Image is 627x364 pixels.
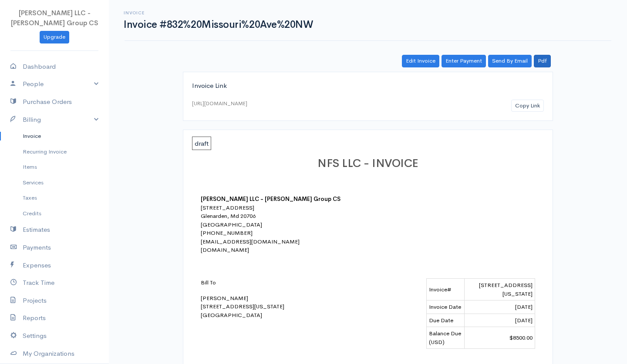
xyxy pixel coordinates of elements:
div: [PERSON_NAME] [STREET_ADDRESS][US_STATE] [GEOGRAPHIC_DATA] [201,278,353,319]
h1: NFS LLC - INVOICE [201,157,535,170]
a: Enter Payment [442,55,486,67]
span: draft [192,137,211,150]
a: Send By Email [488,55,532,67]
a: Pdf [534,55,551,67]
td: Due Date [427,314,465,327]
td: Invoice Date [427,301,465,314]
td: Balance Due (USD) [427,327,465,349]
td: $8500.00 [465,327,535,349]
button: Copy Link [511,100,544,112]
div: [STREET_ADDRESS] Glenarden, Md 20706 [GEOGRAPHIC_DATA] [PHONE_NUMBER] [EMAIL_ADDRESS][DOMAIN_NAME... [201,204,353,254]
p: Bill To [201,278,353,287]
td: [DATE] [465,314,535,327]
a: Upgrade [40,31,69,43]
div: [URL][DOMAIN_NAME] [192,100,247,107]
h1: Invoice #832%20Missouri%20Ave%20NW [124,19,313,30]
a: Edit Invoice [402,55,439,67]
b: [PERSON_NAME] LLC - [PERSON_NAME] Group CS [201,195,340,203]
td: [DATE] [465,301,535,314]
span: [PERSON_NAME] LLC - [PERSON_NAME] Group CS [11,9,98,27]
h6: Invoice [124,10,313,15]
div: Invoice Link [192,81,544,91]
td: Invoice# [427,279,465,301]
td: [STREET_ADDRESS][US_STATE] [465,279,535,301]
